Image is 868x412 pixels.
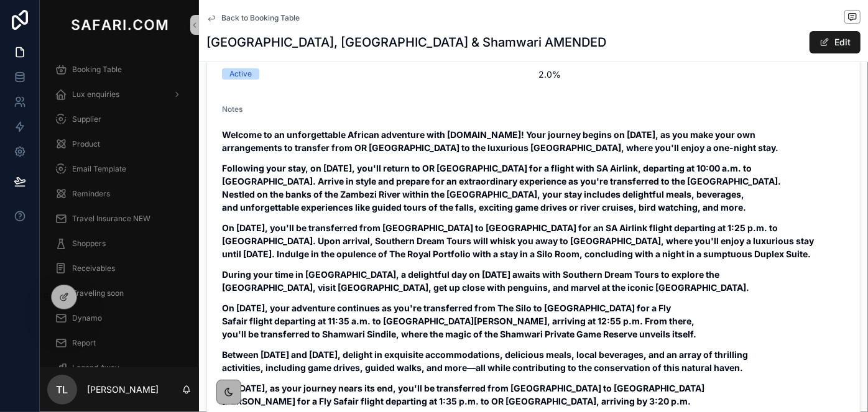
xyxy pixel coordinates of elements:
span: 2.0% [538,68,687,81]
strong: On [DATE], you'll be transferred from [GEOGRAPHIC_DATA] to [GEOGRAPHIC_DATA] for an SA Airlink fl... [222,222,816,259]
span: Supplier [72,114,101,124]
a: Reminders [47,183,192,205]
div: Active [229,68,252,80]
strong: Between [DATE] and [DATE], delight in exquisite accommodations, delicious meals, local beverages,... [222,349,750,373]
span: Report [72,338,96,348]
a: Receivables [47,257,192,280]
a: Supplier [47,108,192,130]
a: Dynamo [47,307,192,329]
strong: During your time in [GEOGRAPHIC_DATA], a delightful day on [DATE] awaits with Southern Dream Tour... [222,269,749,293]
button: Edit [810,31,861,53]
span: Receivables [72,263,115,273]
img: App logo [68,15,170,35]
span: Traveling soon [72,288,124,298]
a: Email Template [47,158,192,180]
span: Shoppers [72,239,106,249]
span: Reminders [72,189,110,199]
span: Notes [222,104,242,114]
span: TL [57,382,68,397]
span: Travel Insurance NEW [72,214,150,224]
a: Legend Away [47,357,192,379]
h1: [GEOGRAPHIC_DATA], [GEOGRAPHIC_DATA] & Shamwari AMENDED [206,34,606,51]
a: Booking Table [47,58,192,81]
a: Traveling soon [47,282,192,304]
strong: Following your stay, on [DATE], you'll return to OR [GEOGRAPHIC_DATA] for a flight with SA Airlin... [222,163,783,213]
span: Lux enquiries [72,89,119,99]
strong: Welcome to an unforgettable African adventure with [DOMAIN_NAME]! Your journey begins on [DATE], ... [222,129,778,153]
div: scrollable content [40,50,199,367]
a: Travel Insurance NEW [47,208,192,230]
a: Lux enquiries [47,83,192,106]
a: Report [47,332,192,354]
strong: On [DATE], your adventure continues as you're transferred from The Silo to [GEOGRAPHIC_DATA] for ... [222,303,696,339]
a: Product [47,133,192,155]
p: [PERSON_NAME] [87,383,159,396]
span: Product [72,139,100,149]
span: Legend Away [72,363,119,373]
span: Booking Table [72,65,122,75]
a: Back to Booking Table [206,13,300,23]
span: Email Template [72,164,126,174]
strong: On [DATE], as your journey nears its end, you'll be transferred from [GEOGRAPHIC_DATA] to [GEOGRA... [222,383,704,406]
span: Back to Booking Table [221,13,300,23]
span: Dynamo [72,313,102,323]
a: Shoppers [47,232,192,255]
